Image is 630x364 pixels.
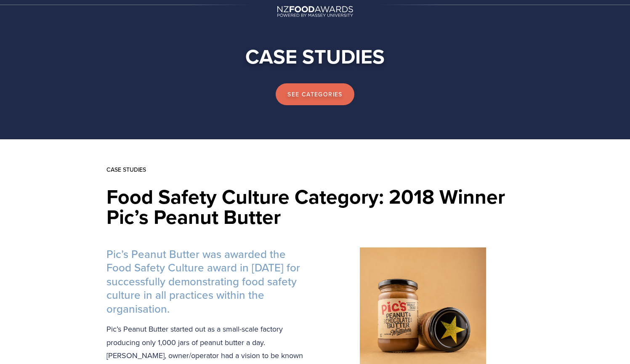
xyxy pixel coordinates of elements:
[106,165,146,174] a: Case Studies
[106,247,524,316] h3: Pic’s Peanut Butter was awarded the Food Safety Culture award in [DATE] for successfully demonstr...
[276,83,354,105] a: See categories
[106,186,524,227] h1: Food Safety Culture Category: 2018 Winner Pic’s Peanut Butter
[59,44,571,69] h1: CASE STUDIES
